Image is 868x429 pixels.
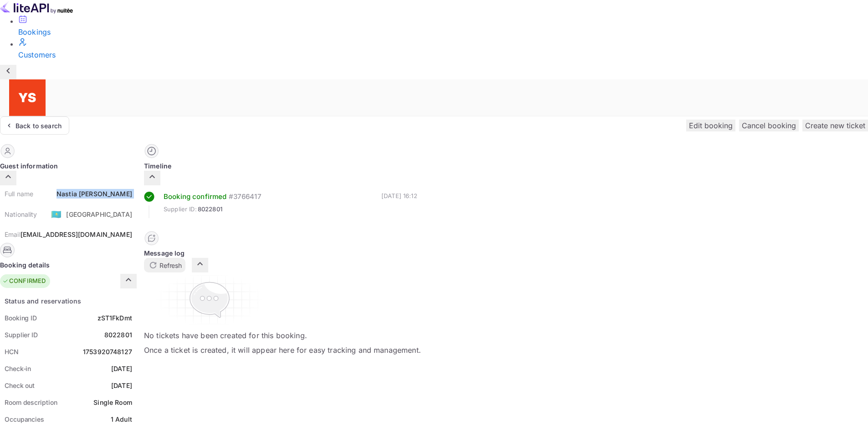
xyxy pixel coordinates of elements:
[5,347,19,356] div: HCN
[93,398,132,407] div: Single Room
[83,347,132,356] div: 1753920748127
[802,120,868,131] button: Create new ticket
[18,26,868,37] div: Bookings
[5,189,33,199] div: Full name
[144,258,185,272] button: Refresh
[686,120,735,131] button: Edit booking
[111,364,132,373] div: [DATE]
[159,261,182,270] p: Refresh
[5,414,44,424] div: Occupancies
[5,209,37,219] div: Nationality
[5,398,57,407] div: Room description
[111,414,132,424] div: 1 Adult
[381,192,417,218] div: [DATE] 16:12
[51,206,62,222] span: United States
[5,381,35,390] div: Check out
[18,49,868,60] div: Customers
[5,313,37,323] div: Booking ID
[15,121,62,131] div: Back to search
[144,161,421,171] div: Timeline
[21,230,132,239] div: [EMAIL_ADDRESS][DOMAIN_NAME]
[5,230,21,239] div: Email
[144,248,421,258] div: Message log
[98,313,132,323] div: zST1FkDmt
[66,209,132,219] div: [GEOGRAPHIC_DATA]
[5,364,31,373] div: Check-in
[111,381,132,390] div: [DATE]
[104,330,132,340] div: 8022801
[2,277,46,286] div: CONFIRMED
[198,205,222,214] span: 8022801
[164,192,227,202] div: Booking confirmed
[229,192,262,202] div: # 3766417
[144,330,421,341] p: No tickets have been created for this booking.
[5,296,81,306] div: Status and reservations
[18,37,868,60] a: Customers
[739,120,799,131] button: Cancel booking
[164,205,197,214] span: Supplier ID:
[56,189,132,199] div: Nastia [PERSON_NAME]
[5,330,38,340] div: Supplier ID
[18,15,868,37] a: Bookings
[9,79,46,116] img: Yandex Support
[144,345,421,356] p: Once a ticket is created, it will appear here for easy tracking and management.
